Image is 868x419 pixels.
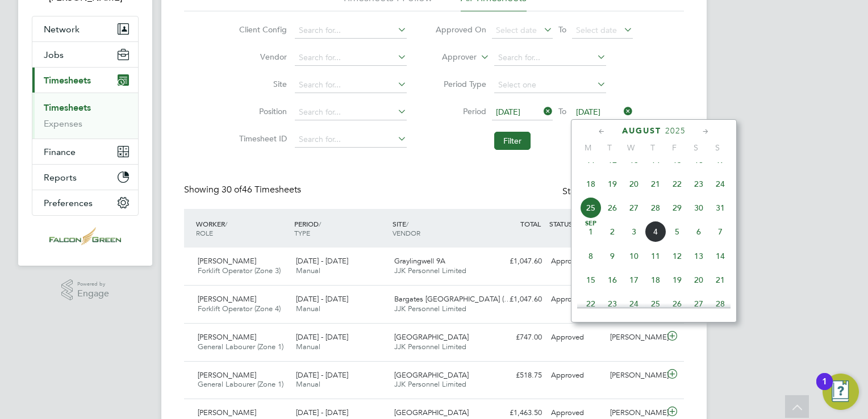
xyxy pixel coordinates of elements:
button: Preferences [32,190,138,215]
span: 13 [688,245,710,267]
span: Engage [77,289,109,299]
span: [PERSON_NAME] [198,408,256,417]
span: 1 [580,221,602,242]
span: W [620,143,642,153]
span: Reports [44,172,77,183]
span: 7 [710,221,731,242]
span: To [555,22,570,37]
span: 29 [666,197,688,219]
span: 5 [666,221,688,242]
button: Finance [32,139,138,164]
span: JJK Personnel Limited [394,266,466,275]
span: 22 [580,293,602,315]
div: Showing [184,184,303,196]
span: 16 [602,269,623,291]
button: Reports [32,165,138,190]
span: 12 [666,245,688,267]
span: 9 [602,245,623,267]
span: 46 Timesheets [222,184,301,195]
div: £747.00 [487,328,546,347]
label: Client Config [236,24,287,35]
span: / [406,219,408,228]
span: 18 [580,173,602,195]
span: [GEOGRAPHIC_DATA] [394,408,469,417]
span: Powered by [77,279,109,289]
span: Select date [496,25,537,35]
span: M [577,143,599,153]
a: Timesheets [44,102,91,113]
span: Manual [296,266,320,275]
input: Search for... [295,50,407,66]
span: 2 [602,221,623,242]
span: JJK Personnel Limited [394,342,466,351]
a: Powered byEngage [61,279,110,301]
span: 20 [623,173,645,195]
span: Manual [296,342,320,351]
span: Manual [296,379,320,389]
a: Go to home page [32,227,139,245]
div: Timesheets [32,93,138,139]
span: Bargates [GEOGRAPHIC_DATA] (… [394,294,511,304]
span: [PERSON_NAME] [198,370,256,380]
span: Network [44,24,80,35]
span: 10 [623,245,645,267]
span: [DATE] - [DATE] [296,370,348,380]
span: General Labourer (Zone 1) [198,379,283,389]
div: Approved [546,252,606,271]
div: Approved [546,366,606,385]
span: Manual [296,304,320,313]
span: 27 [688,293,710,315]
span: 27 [623,197,645,219]
label: Approver [425,52,477,63]
span: 18 [645,269,666,291]
span: 24 [623,293,645,315]
span: T [599,143,620,153]
div: WORKER [193,213,291,243]
span: [DATE] - [DATE] [296,332,348,342]
label: Timesheet ID [236,133,287,144]
span: [DATE] [496,107,520,117]
span: Timesheets [44,75,91,86]
span: [GEOGRAPHIC_DATA] [394,332,469,342]
span: Finance [44,146,76,157]
div: £1,047.60 [487,252,546,271]
span: [PERSON_NAME] [198,332,256,342]
label: Site [236,79,287,89]
div: [PERSON_NAME] [606,366,665,385]
span: VENDOR [393,228,420,237]
span: S [707,143,728,153]
span: 31 [710,197,731,219]
span: TYPE [294,228,310,237]
input: Search for... [295,132,407,148]
button: Jobs [32,42,138,67]
input: Search for... [295,104,407,120]
span: 2025 [665,126,686,136]
div: £1,047.60 [487,290,546,309]
label: Approved On [435,24,486,35]
span: / [319,219,321,228]
input: Search for... [295,77,407,93]
span: 24 [710,173,731,195]
span: [PERSON_NAME] [198,294,256,304]
img: falcongreen-logo-retina.png [49,227,121,245]
div: 1 [822,382,827,396]
span: To [555,104,570,119]
span: JJK Personnel Limited [394,379,466,389]
span: 28 [645,197,666,219]
span: 28 [710,293,731,315]
span: Forklift Operator (Zone 4) [198,304,281,313]
button: Open Resource Center, 1 new notification [823,374,859,410]
span: 25 [645,293,666,315]
span: 25 [580,197,602,219]
span: F [663,143,685,153]
button: Filter [494,132,531,150]
span: [DATE] [576,107,600,117]
span: ROLE [196,228,213,237]
span: 3 [623,221,645,242]
div: Status [562,184,661,200]
span: S [685,143,707,153]
button: Network [32,16,138,41]
div: SITE [390,213,488,243]
span: TOTAL [520,219,541,228]
span: 23 [602,293,623,315]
